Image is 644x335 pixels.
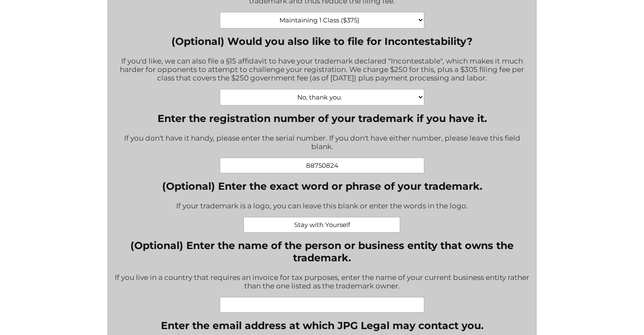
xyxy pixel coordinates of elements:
[114,112,530,125] label: Enter the registration number of your trademark if you have it.
[114,51,530,89] div: If you'd like, we can also file a §15 affidavit to have your trademark declared "Incontestable", ...
[114,35,530,47] label: (Optional) Would you also like to file for Incontestability?
[114,239,530,264] label: (Optional) Enter the name of the person or business entity that owns the trademark.
[162,196,482,217] div: If your trademark is a logo, you can leave this blank or enter the words in the logo.
[160,319,483,332] label: Enter the email address at which JPG Legal may contact you.
[162,180,482,192] label: (Optional) Enter the exact word or phrase of your trademark.
[114,128,530,158] div: If you don't have it handy, please enter the serial number. If you don't have either number, plea...
[114,268,530,297] div: If you live in a country that requires an invoice for tax purposes, enter the name of your curren...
